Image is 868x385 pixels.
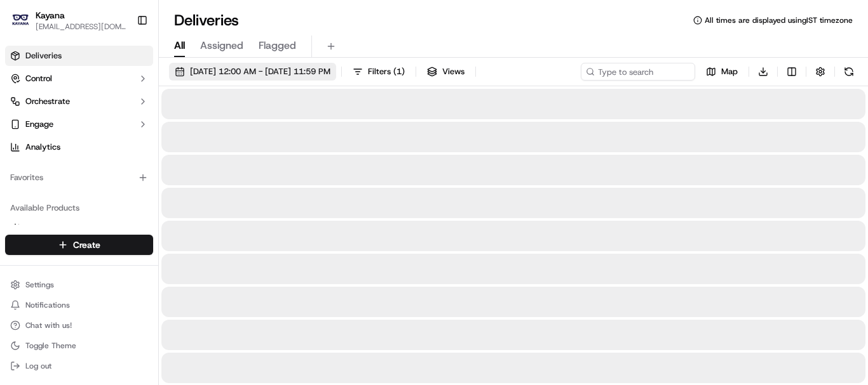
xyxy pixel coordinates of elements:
button: Filters(1) [347,63,410,81]
span: Views [442,66,465,77]
span: Deliveries [25,50,62,62]
h1: Deliveries [174,10,239,30]
button: Nash AI [5,218,153,238]
button: Notifications [5,296,153,314]
button: Toggle Theme [5,337,153,355]
button: Orchestrate [5,91,153,112]
span: Filters [368,66,405,77]
span: Notifications [25,300,70,310]
a: Nash AI [10,223,148,234]
button: [EMAIL_ADDRESS][DOMAIN_NAME] [36,22,126,32]
span: All [174,38,185,53]
span: Assigned [200,38,243,53]
span: Log out [25,361,51,371]
a: Analytics [5,137,153,157]
span: ( 1 ) [393,66,405,77]
img: Kayana [10,10,31,30]
button: KayanaKayana[EMAIL_ADDRESS][DOMAIN_NAME] [5,5,132,36]
span: [DATE] 12:00 AM - [DATE] 11:59 PM [190,66,330,77]
button: Kayana [36,9,65,22]
button: [DATE] 12:00 AM - [DATE] 11:59 PM [169,63,336,81]
span: Engage [25,119,53,130]
span: All times are displayed using IST timezone [705,15,853,25]
span: Toggle Theme [25,341,76,351]
a: Deliveries [5,46,153,66]
span: Analytics [25,141,60,153]
span: Nash AI [25,223,54,234]
button: Settings [5,276,153,294]
button: Control [5,69,153,89]
span: Create [73,238,100,251]
div: Favorites [5,167,153,188]
button: Map [700,63,743,81]
span: Chat with us! [25,320,72,330]
span: Settings [25,280,54,290]
input: Type to search [581,63,695,81]
span: Orchestrate [25,96,70,107]
button: Views [421,63,470,81]
div: Available Products [5,198,153,218]
button: Log out [5,357,153,375]
button: Refresh [840,63,858,81]
span: Flagged [259,38,296,53]
span: Control [25,73,52,84]
button: Engage [5,114,153,134]
button: Create [5,235,153,255]
span: Map [721,66,738,77]
button: Chat with us! [5,316,153,334]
